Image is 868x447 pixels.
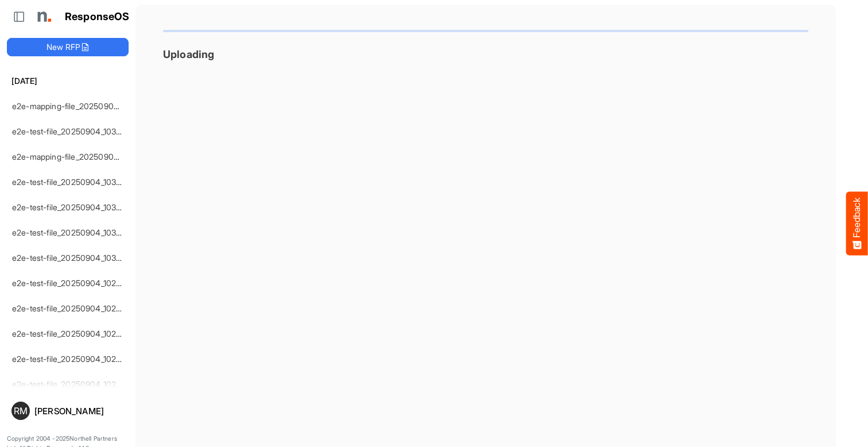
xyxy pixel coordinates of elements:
[34,407,124,415] div: [PERSON_NAME]
[14,406,28,415] span: RM
[12,152,147,161] a: e2e-mapping-file_20250904_103150
[7,75,129,87] h6: [DATE]
[65,11,130,23] h1: ResponseOS
[163,48,808,60] h3: Uploading
[12,329,130,338] a: e2e-test-file_20250904_102922
[12,228,130,237] a: e2e-test-file_20250904_103057
[12,278,129,288] a: e2e-test-file_20250904_102951
[12,101,148,111] a: e2e-mapping-file_20250904_103259
[7,38,129,56] button: New RFP
[12,354,130,364] a: e2e-test-file_20250904_102855
[846,192,868,256] button: Feedback
[12,177,129,187] a: e2e-test-file_20250904_103142
[12,126,131,136] a: e2e-test-file_20250904_103245
[12,303,130,313] a: e2e-test-file_20250904_102936
[32,5,55,28] img: Northell
[12,202,129,212] a: e2e-test-file_20250904_103133
[12,253,131,263] a: e2e-test-file_20250904_103033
